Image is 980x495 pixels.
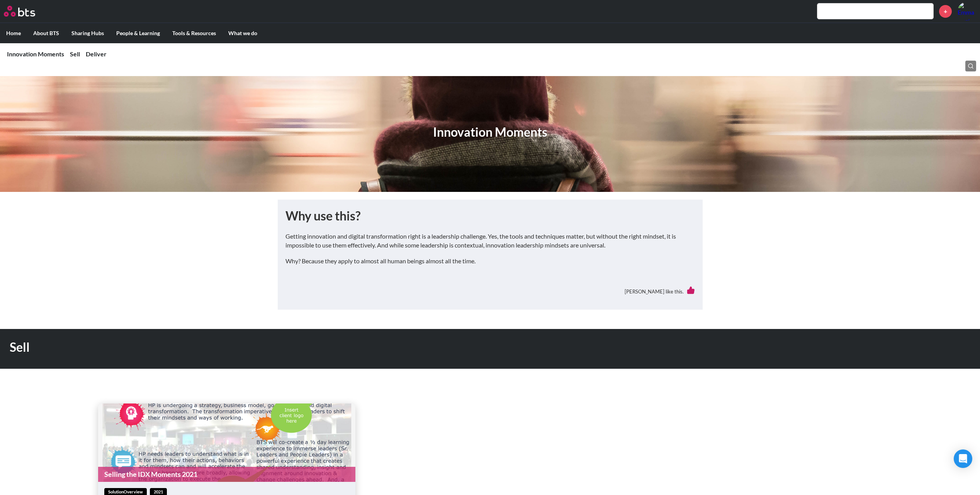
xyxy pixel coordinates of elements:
[27,23,65,43] label: About BTS
[4,6,49,17] a: Go home
[4,6,35,17] img: BTS Logo
[939,5,952,18] a: +
[433,124,547,141] h1: Innovation Moments
[285,207,695,225] h1: Why use this?
[166,23,222,43] label: Tools & Resources
[285,257,695,265] p: Why? Because they apply to almost all human beings almost all the time.
[10,339,682,356] h1: Sell
[285,232,695,249] p: Getting innovation and digital transformation right is a leadership challenge. Yes, the tools and...
[954,449,972,468] div: Open Intercom Messenger
[110,23,166,43] label: People & Learning
[7,50,64,58] a: Innovation Moments
[98,467,355,482] a: Selling the IDX Moments 2021
[86,50,107,58] a: Deliver
[222,23,263,43] label: What we do
[285,281,695,302] div: [PERSON_NAME] like this.
[958,2,976,20] img: Emma Nystrom
[70,50,80,58] a: Sell
[958,2,976,20] a: Profile
[65,23,110,43] label: Sharing Hubs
